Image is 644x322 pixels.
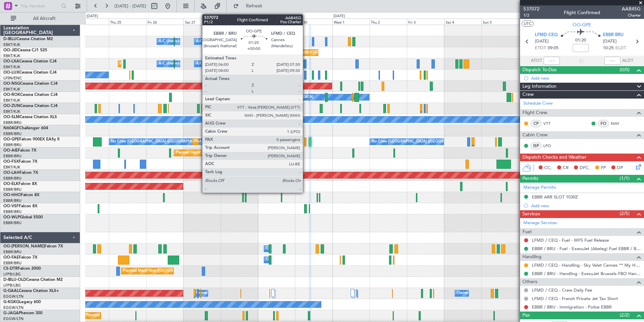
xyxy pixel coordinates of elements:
[407,19,444,25] div: Fri 3
[3,311,42,315] a: G-JAGAPhenom 300
[522,210,540,218] span: Services
[3,64,20,70] a: EBKT/KJK
[522,228,532,236] span: Fuel
[7,13,73,24] button: All Aircraft
[522,312,530,319] span: Pax
[522,109,547,117] span: Flight Crew
[620,312,630,319] span: (2/2)
[3,182,37,186] a: OO-ELKFalcon 8X
[3,160,37,164] a: OO-FSXFalcon 7X
[333,14,345,19] div: [DATE]
[196,288,207,298] div: Owner
[523,220,557,226] a: Manage Services
[522,131,548,139] span: Cabin Crew
[3,87,20,92] a: EBKT/KJK
[270,48,349,58] div: Planned Maint Kortrijk-[GEOGRAPHIC_DATA]
[109,19,146,25] div: Thu 25
[523,12,540,18] span: 1/2
[3,104,20,108] span: OO-ZUN
[3,272,21,277] a: LFPB/LBG
[522,21,534,27] button: UTC
[622,57,633,64] span: ALDT
[3,104,58,108] a: OO-ZUNCessna Citation CJ4
[3,71,19,75] span: OO-LUX
[3,256,19,260] span: OO-FAE
[617,165,623,171] span: DP
[3,48,47,52] a: OO-JIDCessna CJ1 525
[3,171,20,175] span: OO-LAH
[72,19,109,25] div: Wed 24
[532,237,609,243] a: LFMD / CEQ - Fuel - WFS Fuel Release
[3,198,22,203] a: EBBR/BRU
[620,175,630,182] span: (1/1)
[3,316,24,321] a: EGGW/LTN
[222,92,313,102] div: Owner [GEOGRAPHIC_DATA]-[GEOGRAPHIC_DATA]
[3,120,22,125] a: EBBR/BRU
[3,131,22,136] a: EBBR/BRU
[3,48,18,52] span: OO-JID
[523,100,553,107] a: Schedule Crew
[372,137,484,147] div: No Crew [GEOGRAPHIC_DATA] ([GEOGRAPHIC_DATA] National)
[522,66,556,74] span: Dispatch To-Dos
[3,76,22,81] a: LFSN/ENC
[563,165,569,171] span: CR
[531,57,542,64] span: ATOT
[3,137,59,141] a: OO-GPEFalcon 900EX EASy II
[530,142,542,150] div: ISP
[615,45,626,52] span: ELDT
[3,244,44,248] span: OO-[PERSON_NAME]
[3,53,20,58] a: EBKT/KJK
[258,19,295,25] div: Mon 29
[295,19,332,25] div: Tue 30
[184,19,221,25] div: Sat 27
[159,59,284,69] div: A/C Unavailable [GEOGRAPHIC_DATA] ([GEOGRAPHIC_DATA] National)
[532,304,612,310] a: EBBR / BRU - Immigration - Police EBBR
[611,120,626,127] a: NWI
[369,19,407,25] div: Thu 2
[444,19,482,25] div: Sat 4
[544,57,560,65] input: --:--
[3,82,20,86] span: OO-NSG
[266,244,312,254] div: Owner Melsbroek Air Base
[573,21,591,28] span: OO-GPE
[3,294,24,299] a: EGGW/LTN
[3,149,36,153] a: OO-AIEFalcon 7X
[3,59,19,63] span: OO-LXA
[535,38,549,45] span: [DATE]
[535,45,546,52] span: ETOT
[532,296,618,301] a: LFMD / CEQ - French Private Jet Tax Short
[532,262,641,268] a: LFMD / CEQ - Handling - Sky Valet Cannes ** My Handling**LFMD / CEQ
[3,93,58,97] a: OO-ROKCessna Citation CJ4
[575,37,586,44] span: 01:20
[3,115,20,119] span: OO-SLM
[3,37,17,41] span: D-IBLU
[3,289,19,293] span: G-GAAL
[603,38,617,45] span: [DATE]
[532,194,578,200] div: EBBR ARR SLOT 1030Z
[620,66,630,73] span: (0/0)
[266,255,312,265] div: Owner Melsbroek Air Base
[523,184,556,191] a: Manage Permits
[176,148,282,158] div: Planned Maint [GEOGRAPHIC_DATA] ([GEOGRAPHIC_DATA])
[240,4,268,8] span: Refresh
[3,278,26,282] span: D-IBLU-OLD
[532,287,592,293] a: LFMD / CEQ - Crew Daily Fee
[21,1,59,11] input: Trip Number
[544,165,552,171] span: CC,
[3,98,20,103] a: EBKT/KJK
[3,305,24,310] a: EGGW/LTN
[146,19,184,25] div: Fri 26
[3,289,59,293] a: G-GAALCessna Citation XLS+
[543,143,558,149] a: LPO
[622,12,641,18] span: Charter
[519,19,556,25] div: Mon 6
[3,176,22,181] a: EBBR/BRU
[115,3,146,9] span: [DATE] - [DATE]
[159,36,284,47] div: A/C Unavailable [GEOGRAPHIC_DATA] ([GEOGRAPHIC_DATA] National)
[620,210,630,217] span: (2/5)
[3,59,57,63] a: OO-LXACessna Citation CJ4
[3,109,20,114] a: EBKT/KJK
[3,149,18,153] span: OO-AIE
[564,9,600,16] div: Flight Confirmed
[3,42,20,47] a: EBKT/KJK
